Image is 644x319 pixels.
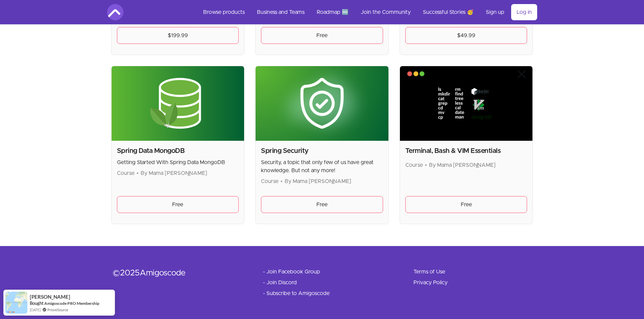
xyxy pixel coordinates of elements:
a: Free [261,196,383,213]
a: - Join Facebook Group [263,268,320,276]
img: Amigoscode logo [107,4,123,20]
span: Course [117,170,135,176]
a: ProveSource [47,307,68,313]
h2: Terminal, Bash & VIM Essentials [405,146,527,156]
a: Roadmap 🆕 [311,4,354,20]
a: Successful Stories 🥳 [418,4,479,20]
span: By Mama [PERSON_NAME] [429,162,496,168]
img: Product image for Terminal, Bash & VIM Essentials [400,66,533,141]
h2: Spring Security [261,146,383,156]
img: provesource social proof notification image [5,292,27,314]
img: Product image for Spring Security [256,66,388,141]
p: Getting Started With Spring Data MongoDB [117,158,239,166]
a: Free [117,196,239,213]
a: Sign up [480,4,510,20]
a: - Subscribe to Amigoscode [263,289,330,297]
span: Course [261,179,279,184]
a: Log in [511,4,537,20]
a: Terms of Use [413,268,445,276]
a: Amigoscode PRO Membership [44,300,99,306]
span: By Mama [PERSON_NAME] [285,179,351,184]
span: • [137,170,139,176]
a: Browse products [198,4,250,20]
a: $49.99 [405,27,527,44]
span: • [425,162,427,168]
p: Security, a topic that only few of us have great knowledge. But not any more! [261,158,383,175]
h2: Spring Data MongoDB [117,146,239,156]
span: By Mama [PERSON_NAME] [141,170,207,176]
nav: Main [198,4,537,20]
a: Privacy Policy [413,278,448,287]
a: Business and Teams [252,4,310,20]
a: Free [405,196,527,213]
a: Free [261,27,383,44]
span: Bought [30,300,44,306]
span: [PERSON_NAME] [30,294,70,300]
span: • [281,179,283,184]
a: - Join Discord [263,278,297,287]
a: $199.99 [117,27,239,44]
div: © 2025 Amigoscode [113,268,241,278]
img: Product image for Spring Data MongoDB [112,66,244,141]
a: Join the Community [355,4,416,20]
span: [DATE] [30,307,41,313]
span: Course [405,162,423,168]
